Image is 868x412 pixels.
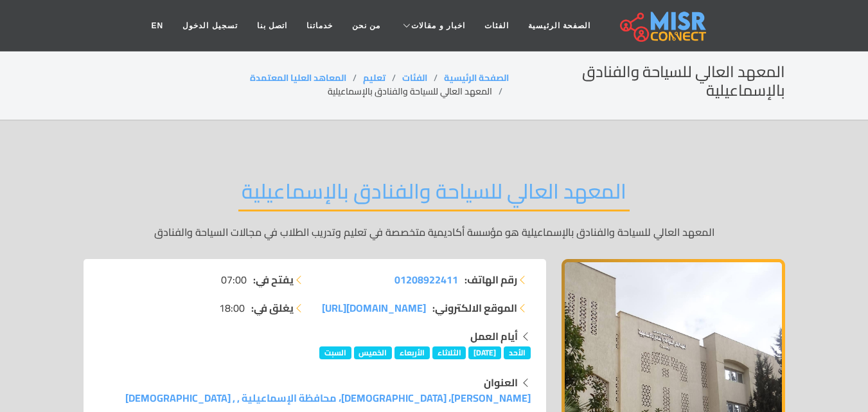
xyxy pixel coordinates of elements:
span: [DATE] [468,346,501,359]
span: السبت [319,346,351,359]
a: 01208922411 [394,272,458,287]
strong: يفتح في: [253,272,294,287]
a: المعاهد العليا المعتمدة [250,69,346,86]
a: [DOMAIN_NAME][URL][GEOGRAPHIC_DATA] [226,300,426,316]
strong: يغلق في: [251,300,294,316]
a: من نحن [342,13,390,38]
img: main.misr_connect [620,10,706,42]
p: المعهد العالي للسياحة والفنادق بالإسماعيلية هو مؤسسة أكاديمية متخصصة في تعليم وتدريب الطلاب في مج... [84,224,785,240]
span: الخميس [354,346,393,359]
strong: الموقع الالكتروني: [432,300,517,316]
span: 18:00 [219,300,245,316]
span: الثلاثاء [432,346,466,359]
a: اخبار و مقالات [390,13,475,38]
strong: أيام العمل [470,327,518,346]
strong: رقم الهاتف: [465,272,517,287]
h2: المعهد العالي للسياحة والفنادق بالإسماعيلية [509,63,784,100]
span: الأربعاء [394,346,430,359]
span: 07:00 [221,272,247,287]
h2: المعهد العالي للسياحة والفنادق بالإسماعيلية [238,179,630,211]
a: EN [142,13,173,38]
strong: العنوان [484,373,518,392]
span: اخبار و مقالات [411,20,465,31]
a: الصفحة الرئيسية [518,13,600,38]
span: 01208922411 [394,270,458,289]
a: الفئات [402,69,427,86]
span: الأحد [504,346,531,359]
a: اتصل بنا [247,13,297,38]
a: تعليم [363,69,385,86]
span: [DOMAIN_NAME][URL][GEOGRAPHIC_DATA] [226,298,426,318]
a: تسجيل الدخول [173,13,247,38]
a: الصفحة الرئيسية [444,69,509,86]
a: [PERSON_NAME]، [DEMOGRAPHIC_DATA]، محافظة الإسماعيلية , , [DEMOGRAPHIC_DATA] [125,388,531,408]
a: الفئات [475,13,518,38]
a: خدماتنا [297,13,342,38]
li: المعهد العالي للسياحة والفنادق بالإسماعيلية [328,85,509,98]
